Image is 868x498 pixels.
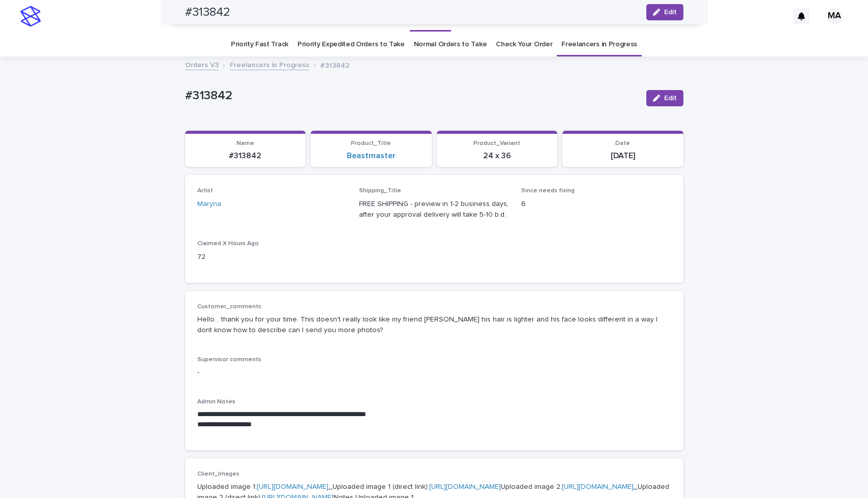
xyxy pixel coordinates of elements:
a: Beastmaster [347,151,396,161]
p: #313842 [185,89,638,103]
button: Edit [646,90,683,106]
a: Maryna [197,199,221,210]
span: Edit [664,95,677,102]
a: Priority Fast Track [231,33,288,56]
p: FREE SHIPPING - preview in 1-2 business days, after your approval delivery will take 5-10 b.d. [359,199,509,220]
a: Check Your Order [496,33,552,56]
p: #313842 [320,59,349,70]
span: Product_Title [351,140,391,147]
span: Artist [197,188,213,194]
p: #313842 [191,151,300,161]
p: - [197,367,671,378]
a: [URL][DOMAIN_NAME] [257,483,328,490]
p: Hello... thank you for your time. This doesn't really look like my friend [PERSON_NAME] his hair ... [197,314,671,336]
a: Freelancers in Progress [230,58,309,70]
span: Product_Variant [473,140,520,147]
img: stacker-logo-s-only.png [20,6,41,26]
a: Priority Expedited Orders to Take [297,33,405,56]
a: Freelancers in Progress [561,33,637,56]
span: Customer_comments [197,304,261,310]
span: Since needs fixing [521,188,575,194]
p: [DATE] [568,151,677,161]
span: Client_Images [197,471,240,477]
span: Supervisor comments [197,357,261,363]
span: Date [615,140,630,147]
p: 72 [197,252,347,262]
a: [URL][DOMAIN_NAME] [429,483,501,490]
div: MA [826,8,843,24]
span: Shipping_Title [359,188,401,194]
span: Admin Notes [197,399,235,405]
span: Name [236,140,254,147]
a: Orders V3 [185,58,219,70]
span: Claimed X Hours Ago [197,241,259,247]
p: 24 x 36 [443,151,552,161]
a: Normal Orders to Take [414,33,487,56]
p: 6 [521,199,671,210]
a: [URL][DOMAIN_NAME] [562,483,634,490]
